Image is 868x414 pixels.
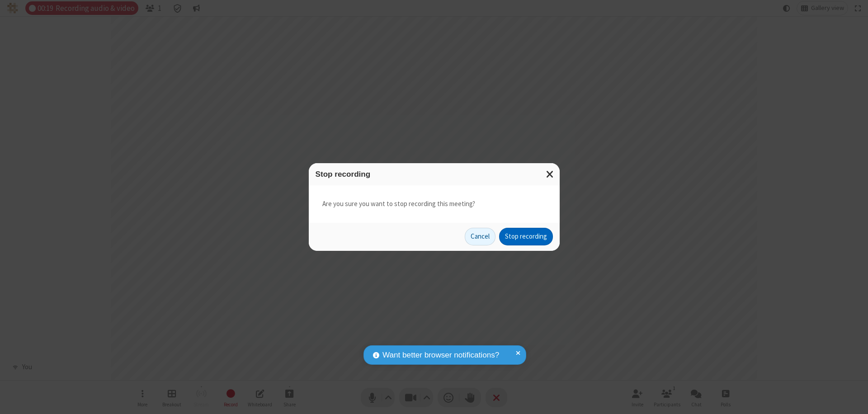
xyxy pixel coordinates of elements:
button: Cancel [465,228,495,246]
h3: Stop recording [316,170,553,179]
button: Stop recording [499,228,553,246]
div: Are you sure you want to stop recording this meeting? [309,185,560,223]
span: Want better browser notifications? [382,349,499,361]
button: Close modal [541,163,560,185]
